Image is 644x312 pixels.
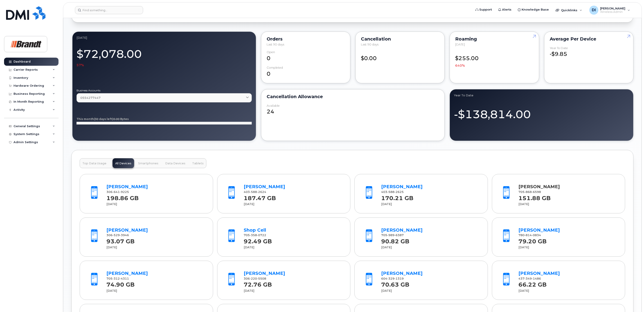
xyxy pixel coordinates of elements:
[381,289,480,293] div: [DATE]
[77,45,252,68] div: $72,078.00
[455,50,533,68] div: $255.00
[94,117,113,121] tspan: (30 days left)
[113,233,120,237] span: 529
[106,271,148,276] a: [PERSON_NAME]
[394,277,404,280] span: 1319
[454,103,629,122] div: -$138,814.00
[80,158,109,168] button: Top Data Usage
[106,227,148,233] a: [PERSON_NAME]
[381,190,404,194] span: 403
[106,233,129,237] span: 306
[518,227,560,233] a: [PERSON_NAME]
[244,289,342,293] div: [DATE]
[532,190,541,194] span: 6598
[244,184,285,189] a: [PERSON_NAME]
[106,190,129,194] span: 306
[525,277,532,280] span: 349
[518,202,617,206] div: [DATE]
[106,277,129,280] span: 705
[495,5,515,14] a: Alerts
[525,233,532,237] span: 814
[600,10,625,14] span: Wireless Admin
[381,233,404,237] span: 705
[394,233,404,237] span: 6387
[106,245,205,249] div: [DATE]
[522,7,549,12] span: Knowledge Base
[381,184,423,189] a: [PERSON_NAME]
[244,277,266,280] span: 306
[472,5,495,14] a: Support
[77,93,252,102] a: 0554277447
[267,37,345,41] div: Orders
[518,192,551,201] strong: 151.88 GB
[120,277,129,280] span: 4311
[479,7,492,12] span: Support
[106,279,135,288] strong: 74.90 GB
[120,190,129,194] span: 9225
[381,192,413,201] strong: 170.21 GB
[515,5,552,14] a: Knowledge Base
[267,50,345,62] div: 0
[454,93,629,97] div: Year to Date
[267,104,439,116] div: 24
[267,104,280,107] div: available
[361,37,439,41] div: Cancellation
[592,7,596,13] span: DI
[387,190,394,194] span: 588
[518,190,541,194] span: 705
[138,162,158,165] span: Smartphones
[518,245,617,249] div: [DATE]
[502,7,511,12] span: Alerts
[518,289,617,293] div: [DATE]
[75,6,143,14] input: Find something...
[387,277,394,280] span: 329
[532,233,541,237] span: 0834
[257,233,266,237] span: 0722
[135,158,161,168] button: Smartphones
[113,277,120,280] span: 312
[113,190,120,194] span: 641
[244,279,272,288] strong: 72.76 GB
[518,235,547,245] strong: 79.20 GB
[518,184,560,189] a: [PERSON_NAME]
[267,50,275,54] div: Open
[189,158,206,168] button: Tablets
[387,233,394,237] span: 989
[361,50,439,62] div: $0.00
[267,43,284,46] span: Last 90 days
[381,279,409,288] strong: 70.63 GB
[244,192,276,201] strong: 187.47 GB
[80,96,101,100] span: 0554277447
[361,43,378,46] span: Last 90 days
[257,190,266,194] span: 2624
[455,37,533,41] div: Roaming
[518,279,547,288] strong: 66.22 GB
[525,190,532,194] span: 868
[550,46,628,58] div: -$9.85
[165,162,185,165] span: Data Devices
[244,233,266,237] span: 705
[267,66,283,69] div: completed
[250,233,257,237] span: 358
[552,6,585,15] div: Quicklinks
[381,245,480,249] div: [DATE]
[250,277,257,280] span: 220
[381,277,404,280] span: 604
[244,271,285,276] a: [PERSON_NAME]
[244,227,266,233] a: Shop Cell
[381,271,423,276] a: [PERSON_NAME]
[455,63,465,68] span: 640%
[381,235,409,245] strong: 90.82 GB
[106,235,135,245] strong: 93.07 GB
[106,202,205,206] div: [DATE]
[532,277,541,280] span: 1486
[106,184,148,189] a: [PERSON_NAME]
[244,202,342,206] div: [DATE]
[244,245,342,249] div: [DATE]
[518,277,541,280] span: 437
[162,158,188,168] button: Data Devices
[518,271,560,276] a: [PERSON_NAME]
[381,227,423,233] a: [PERSON_NAME]
[244,235,272,245] strong: 92.49 GB
[106,289,205,293] div: [DATE]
